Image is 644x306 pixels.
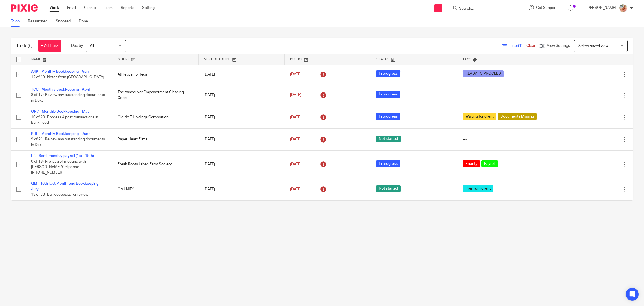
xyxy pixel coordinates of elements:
input: Search [459,6,507,11]
td: QMUNITY [112,178,199,200]
img: Pixie [11,4,38,12]
div: --- [463,137,541,142]
span: In progress [376,70,400,77]
a: Clear [526,44,535,48]
a: Work [50,5,59,10]
span: In progress [376,113,400,120]
img: MIC.jpg [619,4,627,12]
td: [DATE] [198,151,285,178]
span: 0 of 18 · Pre-payroll meeting with [PERSON_NAME]/Cellphone [PHONE_NUMBER] [31,160,86,175]
span: READY TO PROCEED [463,70,504,77]
a: Reassigned [28,16,52,27]
a: Email [67,5,76,10]
td: Athletics For Kids [112,65,199,84]
span: [DATE] [290,115,301,119]
a: QM - 16th-last Month-end Bookkeeping - July [31,182,101,191]
span: Priority [463,160,480,167]
a: Done [79,16,92,27]
a: FR - Semi-monthly payroll (1st - 15th) [31,154,94,158]
span: In progress [376,91,400,98]
a: TCC - Monthly Bookkeeping - April [31,88,90,91]
a: To do [11,16,24,27]
a: PHF - Monthly Bookkeeping - June [31,132,90,136]
span: All [90,44,94,48]
span: 10 of 20 · Process & post transactions in Bank Feed [31,115,98,125]
span: [DATE] [290,93,301,97]
div: --- [463,92,541,98]
span: [DATE] [290,73,301,76]
td: Fresh Roots Urban Farm Society [112,151,199,178]
span: (1) [518,44,522,48]
span: [DATE] [290,137,301,141]
td: The Vancouver Empowerment Cleaning Coop [112,84,199,106]
span: [DATE] [290,187,301,191]
span: Filter [510,44,526,48]
span: Tags [463,58,472,61]
a: Team [104,5,113,10]
span: Waiting for client [463,113,496,120]
span: Payroll [481,160,498,167]
td: [DATE] [198,178,285,200]
span: 8 of 17 · Review any outstanding documents in Dext [31,93,105,103]
td: [DATE] [198,128,285,150]
td: [DATE] [198,106,285,128]
span: 12 of 19 · Notes from [GEOGRAPHIC_DATA] [31,75,104,79]
span: Get Support [536,6,557,10]
span: View Settings [547,44,570,48]
h1: To do [16,43,33,49]
span: Select saved view [578,44,608,48]
a: Reports [121,5,134,10]
span: Premium client [463,185,493,192]
p: [PERSON_NAME] [587,5,616,10]
span: In progress [376,160,400,167]
a: Clients [84,5,96,10]
span: 13 of 33 · Bank deposits for review [31,193,88,197]
a: + Add task [38,40,61,52]
a: A4K - Monthly Bookkeeping - April [31,70,89,73]
span: (6) [28,44,33,48]
td: [DATE] [198,65,285,84]
p: Due by [71,43,83,48]
a: ON7 - Monthly Bookkeeping - May [31,110,90,113]
td: Old No 7 Holdings Corporation [112,106,199,128]
span: Not started [376,136,401,142]
a: Snoozed [56,16,75,27]
span: [DATE] [290,162,301,166]
a: Settings [142,5,156,10]
span: Documents Missing [498,113,537,120]
span: Not started [376,185,401,192]
span: 9 of 21 · Review any outstanding documents in Dext [31,137,105,147]
td: [DATE] [198,84,285,106]
td: Paper Heart Films [112,128,199,150]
